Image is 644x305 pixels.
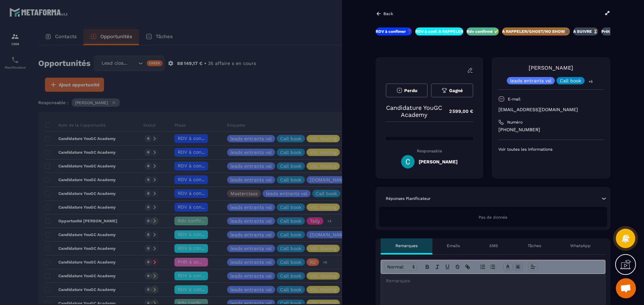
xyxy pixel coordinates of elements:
p: Numéro [507,120,523,125]
a: [PERSON_NAME] [529,65,573,71]
h5: [PERSON_NAME] [419,159,458,164]
p: Call book [560,78,581,83]
p: Back [383,11,393,16]
p: SMS [489,243,498,248]
p: Candidature YouGC Academy [386,104,442,118]
p: +5 [586,78,595,85]
span: Perdu [404,88,417,93]
p: WhatsApp [570,243,591,248]
p: Prêt à acheter 🎰 [601,29,635,34]
p: Réponses Planificateur [386,196,431,201]
p: RDV à conf. A RAPPELER [415,29,463,34]
p: Voir toutes les informations [498,147,604,152]
p: E-mail [508,96,521,102]
span: Gagné [449,88,463,93]
p: A RAPPELER/GHOST/NO SHOW✖️ [502,29,570,34]
p: Responsable [386,149,473,153]
p: [EMAIL_ADDRESS][DOMAIN_NAME] [498,106,604,113]
span: Pas de donnée [479,215,507,220]
button: Gagné [431,83,473,97]
p: Emails [447,243,460,248]
p: leads entrants vsl [510,78,551,83]
p: [PHONE_NUMBER] [498,127,604,133]
div: Ouvrir le chat [616,278,636,298]
button: Perdu [386,83,428,97]
p: A SUIVRE ⏳ [573,29,598,34]
p: 2 599,00 € [442,105,473,118]
p: Remarques [395,243,418,248]
p: Rdv confirmé ✅ [467,29,499,34]
p: RDV à confimer ❓ [376,29,412,34]
p: Tâches [528,243,541,248]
